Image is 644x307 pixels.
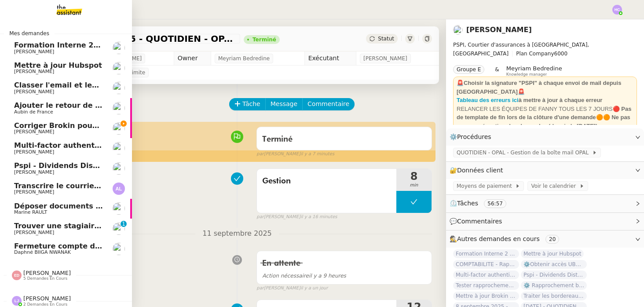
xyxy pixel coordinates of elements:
[453,42,589,57] span: PSPI, Courtier d'assurances à [GEOGRAPHIC_DATA], [GEOGRAPHIC_DATA]
[453,249,519,258] span: Formation Interne 2 - [PERSON_NAME]
[457,97,519,103] a: Tableau des erreurs ici
[23,302,67,307] span: 2 demandes en cours
[457,235,540,242] span: Autres demandes en cours
[521,292,587,300] span: Traiter les bordereaux de commission d'[DATE]
[14,101,184,110] span: Ajouter le retour de crédit à la commission
[113,243,125,255] img: users%2FKPVW5uJ7nAf2BaBJPZnFMauzfh73%2Favatar%2FDigitalCollectionThumbnailHandler.jpeg
[457,148,592,157] span: QUOTIDIEN - OPAL - Gestion de la boîte mail OPAL
[14,242,178,250] span: Fermeture compte domiciliation Kandbaz
[453,65,484,74] nz-tag: Groupe E
[262,259,300,267] span: En attente
[14,121,170,130] span: Corriger Brokin pour clôture comptable
[450,165,507,175] span: 🔐
[457,182,515,190] span: Moyens de paiement
[113,202,125,215] img: users%2Fo4K84Ijfr6OOM0fa5Hz4riIOf4g2%2Favatar%2FChatGPT%20Image%201%20aou%CC%82t%202025%2C%2010_2...
[14,141,412,150] span: Multi-factor authentication expires [DATE] 9/11/20250588dce9498f385d8e1be13c99cb183ffe3487a9
[457,218,502,225] span: Commentaires
[4,29,55,38] span: Mes demandes
[495,65,499,77] span: &
[446,162,644,179] div: 🔐Données client
[256,150,334,158] small: [PERSON_NAME]
[14,41,167,49] span: Formation Interne 2 - [PERSON_NAME]
[521,270,587,279] span: Pspi - Dividends Distrubution Certificate Remittance copy: Sign and Return [DATE] - Pspi_b00f3388...
[113,62,125,74] img: users%2Fa6PbEmLwvGXylUqKytRPpDpAx153%2Favatar%2Ffanny.png
[23,276,67,281] span: 5 demandes en cours
[450,235,563,242] span: 🕵️
[265,98,303,110] button: Message
[446,213,644,230] div: 💬Commentaires
[521,249,584,258] span: Mettre à jour Hubspot
[516,51,554,57] span: Plan Company
[446,230,644,248] div: 🕵️Autres demandes en cours 20
[457,80,621,95] strong: 🚨Choisir la signature "PSPI" à chaque envoi de mail depuis [GEOGRAPHIC_DATA]🚨
[256,150,264,158] span: par
[23,295,71,302] span: [PERSON_NAME]
[256,285,264,292] span: par
[14,69,54,74] span: [PERSON_NAME]
[14,161,554,170] span: Pspi - Dividends Distrubution Certificate Remittance copy: Sign and Return [DATE] - Pspi_b00f3388...
[521,260,587,269] span: ⚙️Obtenir accès UBS et se connecter à l'ebanking
[113,183,125,195] img: svg
[14,189,54,195] span: [PERSON_NAME]
[14,149,54,155] span: [PERSON_NAME]
[23,270,71,276] span: [PERSON_NAME]
[446,195,644,212] div: ⏲️Tâches 56:57
[14,109,53,115] span: Aubin de France
[113,162,125,175] img: users%2Fa6PbEmLwvGXylUqKytRPpDpAx153%2Favatar%2Ffanny.png
[14,222,159,230] span: Trouver une stagiaire administrative
[300,285,328,292] span: il y a un jour
[363,54,407,63] span: [PERSON_NAME]
[46,34,237,43] span: 8 septembre 2025 - QUOTIDIEN - OPAL - Gestion de la boîte mail OPAL
[113,42,125,54] img: users%2Fa6PbEmLwvGXylUqKytRPpDpAx153%2Favatar%2Ffanny.png
[14,49,54,55] span: [PERSON_NAME]
[271,99,297,109] span: Message
[519,97,603,103] strong: à mettre à jour à chaque erreur
[262,175,391,188] span: Gestion
[174,51,211,66] td: Owner
[218,54,270,63] span: Meyriam Bedredine
[506,65,562,72] span: Meyriam Bedredine
[466,26,532,34] a: [PERSON_NAME]
[122,221,125,229] p: 1
[14,182,217,190] span: Transcrire le courrier manuscrit en document Word
[506,65,562,77] app-user-label: Knowledge manager
[484,199,506,208] nz-tag: 56:57
[612,5,622,15] img: svg
[256,285,328,292] small: [PERSON_NAME]
[113,122,125,135] img: users%2F0zQGGmvZECeMseaPawnreYAQQyS2%2Favatar%2Feddadf8a-b06f-4db9-91c4-adeed775bb0f
[113,142,125,154] img: users%2Fa6PbEmLwvGXylUqKytRPpDpAx153%2Favatar%2Ffanny.png
[229,98,266,110] button: Tâche
[457,200,478,207] span: Tâches
[531,182,579,190] span: Voir le calendrier
[450,132,495,142] span: ⚙️
[521,281,587,290] span: ⚙️ Rapprochement bancaire -Paiements à viser [DATE]
[457,167,503,174] span: Données client
[450,218,506,225] span: 💬
[453,281,519,290] span: Tester rapprochement bancaire et préparer visio
[300,150,334,158] span: il y a 7 minutes
[554,51,568,57] span: 6000
[14,230,54,235] span: [PERSON_NAME]
[14,209,47,215] span: Marine RAULT
[453,25,463,35] img: users%2Fa6PbEmLwvGXylUqKytRPpDpAx153%2Favatar%2Ffanny.png
[14,61,102,69] span: Mettre à jour Hubspot
[396,182,432,189] span: min
[14,169,54,175] span: [PERSON_NAME]
[457,133,491,140] span: Procédures
[304,51,356,66] td: Exécutant
[113,102,125,114] img: users%2FSclkIUIAuBOhhDrbgjtrSikBoD03%2Favatar%2F48cbc63d-a03d-4817-b5bf-7f7aeed5f2a9
[113,82,125,94] img: users%2FNmPW3RcGagVdwlUj0SIRjiM8zA23%2Favatar%2Fb3e8f68e-88d8-429d-a2bd-00fb6f2d12db
[450,200,514,207] span: ⏲️
[14,202,163,210] span: Déposer documents sur espace OPCO
[262,273,309,279] span: Action nécessaire
[252,37,276,42] div: Terminé
[307,99,349,109] span: Commentaire
[262,273,346,279] span: il y a 9 heures
[396,171,432,182] span: 8
[262,135,293,143] span: Terminé
[242,99,260,109] span: Tâche
[453,260,519,269] span: COMPTABILITE - Rapprochement bancaire - [DATE]
[256,213,264,221] span: par
[14,89,54,95] span: [PERSON_NAME]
